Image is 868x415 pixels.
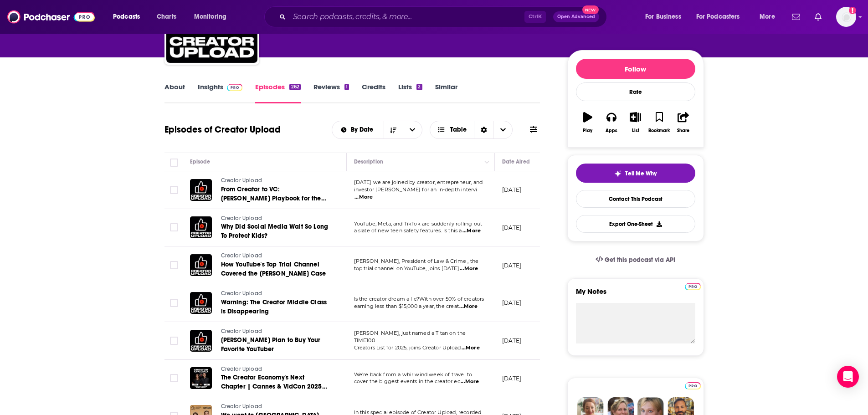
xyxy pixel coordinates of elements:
[354,258,479,264] span: [PERSON_NAME], President of Law & Crime , the
[576,215,695,233] button: Export One-Sheet
[639,10,693,24] button: open menu
[221,374,327,400] span: The Creator Economy's Next Chapter | Cannes & VidCon 2025 Recap feat. [PERSON_NAME]
[460,265,478,272] span: ...More
[221,185,326,211] span: From Creator to VC: [PERSON_NAME] Playbook for the Creator Economy
[221,373,330,391] a: The Creator Economy's Next Chapter | Cannes & VidCon 2025 Recap feat. [PERSON_NAME]
[289,84,300,90] div: 262
[221,403,330,411] a: Creator Upload
[836,7,856,27] img: User Profile
[221,215,330,223] a: Creator Upload
[811,9,825,25] a: Show notifications dropdown
[435,82,457,103] a: Similar
[221,290,262,297] span: Creator Upload
[351,127,376,133] span: By Date
[849,7,856,14] svg: Add a profile image
[354,378,460,384] span: cover the biggest events in the creator ec
[671,106,695,139] button: Share
[600,106,623,139] button: Apps
[221,366,262,372] span: Creator Upload
[198,82,243,103] a: InsightsPodchaser Pro
[398,82,422,103] a: Lists2
[576,106,600,139] button: Play
[170,337,178,345] span: Toggle select row
[524,11,546,23] span: Ctrl K
[576,59,695,79] button: Follow
[502,337,522,344] p: [DATE]
[384,121,403,138] button: Sort Direction
[151,10,182,24] a: Charts
[474,121,493,138] div: Sort Direction
[221,336,330,354] a: [PERSON_NAME] Plan to Buy Your Favorite YouTuber
[164,82,185,103] a: About
[753,10,786,24] button: open menu
[430,121,513,139] button: Choose View
[403,121,422,138] button: open menu
[221,177,262,184] span: Creator Upload
[614,170,621,177] img: tell me why sparkle
[289,10,524,24] input: Search podcasts, credits, & more...
[164,124,281,135] h1: Episodes of Creator Upload
[685,283,701,290] img: Podchaser Pro
[221,290,330,298] a: Creator Upload
[221,252,262,259] span: Creator Upload
[354,220,483,227] span: YouTube, Meta, and TikTok are suddenly rolling out
[221,365,330,374] a: Creator Upload
[788,9,804,25] a: Show notifications dropdown
[332,121,422,139] h2: Choose List sort
[344,84,349,90] div: 1
[194,10,226,23] span: Monitoring
[354,186,478,193] span: investor [PERSON_NAME] for an in-depth intervi
[625,170,657,177] span: Tell Me Why
[221,403,262,410] span: Creator Upload
[221,328,330,336] a: Creator Upload
[647,106,671,139] button: Bookmark
[221,177,330,185] a: Creator Upload
[461,378,479,385] span: ...More
[836,7,856,27] button: Show profile menu
[354,344,461,351] span: Creators List for 2025, joins Creator Upload
[416,84,422,90] div: 2
[632,128,639,133] div: List
[354,156,383,167] div: Description
[221,260,330,278] a: How YouTube's Top Trial Channel Covered the [PERSON_NAME] Case
[502,299,522,307] p: [DATE]
[170,261,178,269] span: Toggle select row
[354,330,466,343] span: [PERSON_NAME], just named a Titan on the TIME100
[221,252,330,260] a: Creator Upload
[221,328,262,334] span: Creator Upload
[221,215,262,221] span: Creator Upload
[837,366,859,388] div: Open Intercom Messenger
[685,382,701,389] img: Podchaser Pro
[690,10,753,24] button: open menu
[557,15,595,19] span: Open Advanced
[157,10,176,23] span: Charts
[696,10,740,23] span: For Podcasters
[685,282,701,290] a: Pro website
[273,6,616,27] div: Search podcasts, credits, & more...
[332,127,384,133] button: open menu
[170,299,178,307] span: Toggle select row
[221,336,321,353] span: [PERSON_NAME] Plan to Buy Your Favorite YouTuber
[576,164,695,183] button: tell me why sparkleTell Me Why
[502,374,522,382] p: [DATE]
[221,298,330,316] a: Warning: The Creator Middle Class is Disappearing
[502,186,522,194] p: [DATE]
[313,82,349,103] a: Reviews1
[354,227,462,234] span: a slate of new teen safety features. Is this a
[588,249,683,271] a: Get this podcast via API
[354,194,373,201] span: ...More
[462,344,480,352] span: ...More
[221,261,326,277] span: How YouTube's Top Trial Channel Covered the [PERSON_NAME] Case
[760,10,775,23] span: More
[188,10,238,24] button: open menu
[836,7,856,27] span: Logged in as PTEPR25
[113,10,140,23] span: Podcasts
[576,287,695,303] label: My Notes
[576,190,695,208] a: Contact This Podcast
[354,371,473,378] span: We're back from a whirlwind week of travel to
[576,82,695,101] div: Rate
[7,8,95,26] img: Podchaser - Follow, Share and Rate Podcasts
[190,156,211,167] div: Episode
